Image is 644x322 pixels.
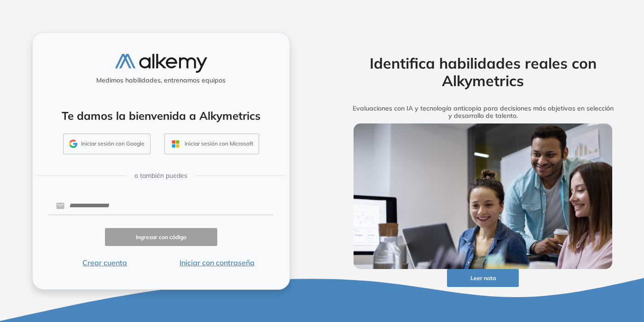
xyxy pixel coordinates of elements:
img: img-more-info [354,123,612,269]
img: logo-alkemy [115,54,207,73]
img: GMAIL_ICON [69,140,77,148]
h4: Te damos la bienvenida a Alkymetrics [45,109,278,123]
h2: Identifica habilidades reales con Alkymetrics [339,54,627,90]
h5: Medimos habilidades, entrenamos equipos [36,76,286,84]
button: Crear cuenta [49,257,161,268]
button: Iniciar con contraseña [161,257,273,268]
button: Iniciar sesión con Google [63,134,151,155]
button: Ingresar con código [105,228,217,246]
span: o también puedes [134,171,187,181]
img: OUTLOOK_ICON [170,139,181,149]
div: Widget de chat [478,215,644,322]
iframe: Chat Widget [478,215,644,322]
button: Iniciar sesión con Microsoft [164,134,259,155]
button: Leer nota [447,269,519,287]
h5: Evaluaciones con IA y tecnología anticopia para decisiones más objetivas en selección y desarroll... [339,105,627,120]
